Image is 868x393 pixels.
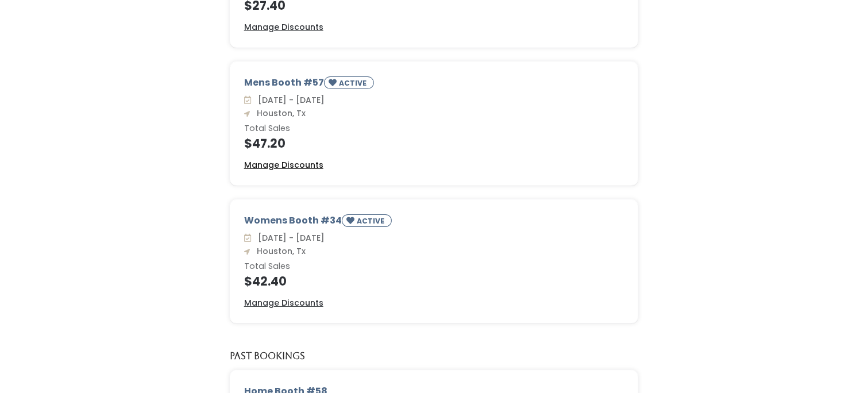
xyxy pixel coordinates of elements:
[244,159,323,171] a: Manage Discounts
[253,94,325,106] span: [DATE] - [DATE]
[244,214,624,232] div: Womens Booth #34
[244,21,323,33] u: Manage Discounts
[244,124,624,133] h6: Total Sales
[244,297,323,309] a: Manage Discounts
[244,275,624,288] h4: $42.40
[244,137,624,150] h4: $47.20
[244,76,624,94] div: Mens Booth #57
[230,351,305,361] h5: Past Bookings
[339,78,369,88] small: ACTIVE
[252,107,306,119] span: Houston, Tx
[357,216,387,226] small: ACTIVE
[244,262,624,271] h6: Total Sales
[244,21,323,33] a: Manage Discounts
[253,232,325,244] span: [DATE] - [DATE]
[252,245,306,257] span: Houston, Tx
